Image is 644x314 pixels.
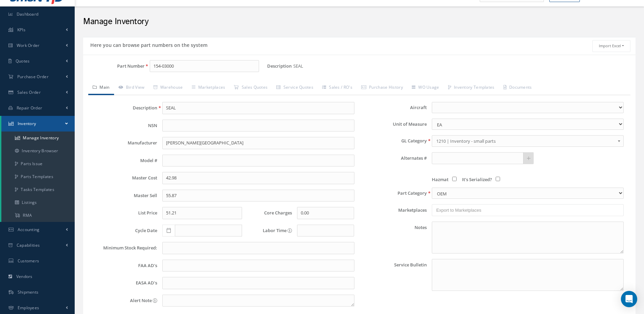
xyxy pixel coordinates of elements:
label: Cycle Date [90,228,157,233]
label: Marketplaces [360,208,427,213]
label: Alternates # [360,156,427,161]
a: Bird View [114,81,149,95]
a: Documents [499,81,536,95]
a: Manage Inventory [1,132,75,144]
a: Warehouse [149,81,187,95]
span: 1210 | Inventory - small parts [436,137,615,145]
label: Service Bulletin [360,259,427,291]
a: RMA [1,209,75,222]
div: Open Intercom Messenger [621,291,637,307]
a: Main [88,81,114,95]
span: Work Order [17,42,40,48]
label: Part Number [83,64,145,69]
span: Shipments [18,289,39,295]
h5: Here you can browse part numbers on the system [88,40,207,48]
span: Purchase Order [17,74,49,80]
h2: Manage Inventory [83,17,636,27]
span: Quotes [16,58,30,64]
span: Sales Order [17,89,41,95]
a: Parts Issue [1,157,75,170]
label: Manufacturer [90,140,157,145]
span: Capabilities [17,242,40,248]
label: FAA AD's [90,263,157,268]
label: Alert Note [90,295,157,307]
label: Description [90,105,157,110]
a: WO Usage [407,81,444,95]
a: Service Quotes [272,81,318,95]
span: Inventory [18,121,36,126]
label: Minimum Stock Required: [90,245,157,250]
label: Master Cost [90,175,157,180]
span: Vendors [16,274,33,279]
a: Inventory Browser [1,144,75,157]
label: NSN [90,123,157,128]
span: Hazmat [432,176,448,182]
label: Model # [90,158,157,163]
span: Customers [18,258,39,264]
span: Repair Order [17,105,42,111]
label: Labor Time [247,228,292,233]
button: Import Excel [592,40,630,52]
textarea: Notes [432,222,624,254]
span: KPIs [17,27,25,33]
a: Listings [1,196,75,209]
input: Hazmat [452,177,457,181]
a: Inventory [1,116,75,132]
label: Core Charges [247,210,292,215]
span: Accounting [18,227,40,232]
label: Unit of Measure [360,122,427,127]
a: Purchase History [357,81,407,95]
label: Aircraft [360,105,427,110]
label: EASA AD's [90,280,157,285]
a: Inventory Templates [444,81,499,95]
span: Employees [18,305,39,311]
a: Tasks Templates [1,183,75,196]
span: SEAL [293,60,306,72]
span: It's Serialized? [462,176,492,182]
input: It's Serialized? [496,177,500,181]
label: Part Category [360,191,427,196]
label: Description [267,64,292,69]
span: Dashboard [17,11,39,17]
label: Master Sell [90,193,157,198]
a: Sales / RO's [318,81,357,95]
a: Parts Templates [1,170,75,183]
a: Sales Quotes [229,81,272,95]
a: Marketplaces [187,81,230,95]
label: List Price [90,210,157,215]
label: GL Category [360,138,427,143]
label: Notes [360,222,427,254]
